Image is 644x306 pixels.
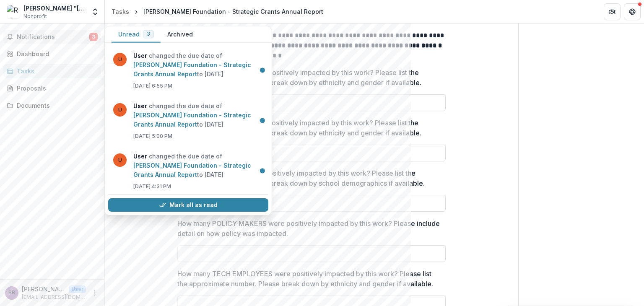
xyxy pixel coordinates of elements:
[143,7,323,16] div: [PERSON_NAME] Foundation - Strategic Grants Annual Report
[3,30,101,44] button: Notifications3
[604,3,621,20] button: Partners
[177,67,441,88] p: How many STUDENTS were positively impacted by this work? Please list the approximate number. Plea...
[8,290,15,296] div: Bruce Berger
[89,288,99,298] button: More
[112,26,161,43] button: Unread
[133,101,263,129] p: changed the due date of to [DATE]
[22,293,86,301] p: [EMAIL_ADDRESS][DOMAIN_NAME]
[69,285,86,293] p: User
[3,81,101,95] a: Proposals
[133,112,251,128] a: [PERSON_NAME] Foundation - Strategic Grants Annual Report
[3,99,101,112] a: Documents
[108,198,268,212] button: Mark all as read
[147,31,150,37] span: 3
[89,3,101,20] button: Open entity switcher
[133,152,263,179] p: changed the due date of to [DATE]
[23,13,47,20] span: Nonprofit
[108,5,132,18] a: Tasks
[177,269,441,289] p: How many TECH EMPLOYEES were positively impacted by this work? Please list the approximate number...
[133,51,263,79] p: changed the due date of to [DATE]
[22,285,65,293] p: [PERSON_NAME]
[624,3,641,20] button: Get Help
[133,162,251,178] a: [PERSON_NAME] Foundation - Strategic Grants Annual Report
[17,101,94,110] div: Documents
[17,84,94,93] div: Proposals
[23,4,86,13] div: [PERSON_NAME] "[PERSON_NAME]" Bell Center for Innovation & Entrepreneurial Development | [PERSON_...
[17,34,89,41] span: Notifications
[7,5,20,18] img: Robert H "Bob" Bell Center for Innovation & Entrepreneurial Development | Clark Atlanta University
[17,67,94,75] div: Tasks
[177,118,441,138] p: How many TEACHERS were positively impacted by this work? Please list the approximate number. Plea...
[108,5,327,18] nav: breadcrumb
[3,47,101,61] a: Dashboard
[3,64,101,78] a: Tasks
[161,26,200,43] button: Archived
[133,61,251,78] a: [PERSON_NAME] Foundation - Strategic Grants Annual Report
[177,218,441,239] p: How many POLICY MAKERS were positively impacted by this work? Please include detail on how policy...
[17,49,94,58] div: Dashboard
[89,33,98,41] span: 3
[112,7,129,16] div: Tasks
[177,168,441,188] p: How many SCHOOLS were positively impacted by this work? Please list the approximate number. Pleas...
